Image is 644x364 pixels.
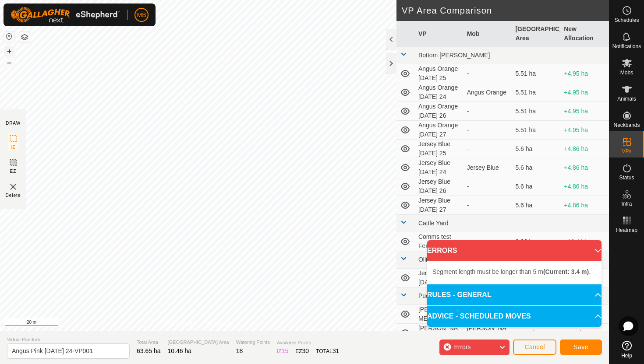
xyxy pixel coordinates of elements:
td: 5.51 ha [512,102,560,121]
td: 0.02 ha [512,232,560,251]
div: DRAW [6,120,21,126]
span: Total Area [137,339,161,346]
p-accordion-header: ERRORS [427,240,602,261]
td: +4.86 ha [560,177,609,196]
span: Cancel [524,343,545,350]
td: +4.86 ha [560,158,609,177]
span: MB [137,10,146,20]
div: - [467,182,509,191]
span: Mobs [620,70,633,75]
td: +10.44 ha [560,232,609,251]
td: Jersey Blue [DATE] 27 [415,196,464,215]
a: Contact Us [207,319,233,327]
td: 5.51 ha [512,83,560,102]
span: Delete [6,192,21,199]
img: Gallagher Logo [11,7,120,23]
td: Angus Orange [DATE] 26 [415,102,464,121]
span: Cattle Yard [418,220,449,227]
div: EZ [295,346,309,356]
span: Segment length must be longer than 5 m . [432,268,591,275]
span: VPs [622,149,631,154]
td: [PERSON_NAME] [DATE] 24 [415,324,464,343]
span: Errors [454,343,471,350]
span: Neckbands [613,122,640,128]
button: + [4,46,14,56]
button: Map Layers [19,32,30,42]
span: 18 [236,347,243,354]
button: Save [560,339,602,355]
div: Angus Orange [467,88,509,97]
td: Angus Orange [DATE] 27 [415,121,464,140]
td: +4.95 ha [560,64,609,83]
button: – [4,57,14,68]
td: Jersey Blue [DATE] 26 [415,177,464,196]
td: 5.6 ha [512,177,560,196]
td: 5.51 ha [512,121,560,140]
td: +4.95 ha [560,121,609,140]
span: Available Points [277,339,339,346]
td: Angus Orange [DATE] 24 [415,83,464,102]
span: Schedules [614,17,639,23]
img: VP [8,182,18,192]
span: 30 [302,347,309,354]
button: Cancel [513,339,556,355]
span: Ollies [418,256,434,263]
p-accordion-header: RULES - GENERAL [427,284,602,305]
h2: VP Area Comparison [402,5,609,16]
span: Notifications [612,44,641,49]
span: 10.46 ha [168,347,192,354]
th: New Allocation [560,21,609,47]
td: 5.6 ha [512,196,560,215]
div: - [467,126,509,135]
span: 15 [282,347,289,354]
span: ERRORS [427,245,457,256]
span: IZ [11,144,16,150]
div: IZ [277,346,288,356]
td: 5.51 ha [512,64,560,83]
div: - [467,69,509,78]
p-accordion-content: ERRORS [427,261,602,284]
span: EZ [10,168,17,175]
td: +4.86 ha [560,140,609,158]
div: TOTAL [316,346,339,356]
div: - [467,237,509,246]
span: Save [573,343,588,350]
td: Jersey Blue [DATE] 24 [415,158,464,177]
td: Jersey Purple [DATE] 24 [415,269,464,287]
span: RULES - GENERAL [427,290,492,300]
b: (Current: 3.4 m) [543,268,589,275]
div: - [467,144,509,154]
span: 31 [333,347,340,354]
td: +4.95 ha [560,83,609,102]
th: Mob [464,21,512,47]
div: Jersey Blue [467,163,509,172]
div: - [467,201,509,210]
span: Heatmap [616,227,637,233]
span: ADVICE - SCHEDULED MOVES [427,311,531,322]
td: Angus Orange [DATE] 25 [415,64,464,83]
a: Help [609,337,644,362]
span: Pudding [418,292,441,299]
td: [PERSON_NAME] [DATE] 23 [415,305,464,324]
button: Reset Map [4,31,14,42]
div: - [467,107,509,116]
span: Help [621,353,632,358]
p-accordion-header: ADVICE - SCHEDULED MOVES [427,306,602,327]
span: Bottom [PERSON_NAME] [418,52,490,59]
td: 5.6 ha [512,158,560,177]
td: +4.86 ha [560,196,609,215]
span: Watering Points [236,339,270,346]
td: 5.6 ha [512,140,560,158]
td: Comms test Fence [415,232,464,251]
th: VP [415,21,464,47]
span: Virtual Paddock [7,336,130,343]
span: Infra [621,201,632,206]
span: 63.65 ha [137,347,161,354]
span: [GEOGRAPHIC_DATA] Area [168,339,229,346]
span: Animals [617,96,636,101]
a: Privacy Policy [163,319,196,327]
td: +4.95 ha [560,102,609,121]
span: Status [619,175,634,180]
th: [GEOGRAPHIC_DATA] Area [512,21,560,47]
td: Jersey Blue [DATE] 25 [415,140,464,158]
